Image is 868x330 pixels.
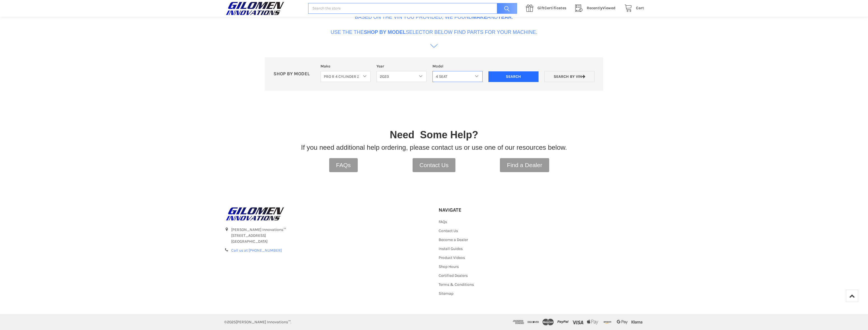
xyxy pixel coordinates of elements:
[271,71,318,77] p: SHOP BY MODEL
[488,71,539,82] input: Search
[537,6,566,10] span: Certificates
[439,237,468,242] a: Become a Dealer
[390,127,478,142] p: Need Some Help?
[320,63,371,69] label: Make
[587,6,602,10] span: Recently
[413,158,456,172] a: Contact Us
[231,248,282,253] a: Call us at [PHONE_NUMBER]
[231,227,429,244] address: [PERSON_NAME] Innovations™ [STREET_ADDRESS] [GEOGRAPHIC_DATA]
[523,5,572,12] a: GiftCertificates
[439,207,501,213] h5: Navigate
[439,219,447,224] a: FAQs
[439,255,465,260] a: Product Videos
[439,282,474,287] a: Terms & Conditions
[224,207,286,221] img: GILOMEN INNOVATIONS
[846,290,858,302] a: Top of Page
[331,13,537,36] p: Based on the VIN you provided, we found and . Use the the selector below find parts for your mach...
[494,3,517,14] input: Search
[636,6,644,10] span: Cart
[439,291,453,296] a: Sitemap
[224,207,430,221] a: GILOMEN INNOVATIONS
[432,63,483,69] label: Model
[472,14,487,20] b: Make
[329,158,358,172] a: FAQs
[224,1,302,15] a: GILOMEN INNOVATIONS
[439,264,459,269] a: Shop Hours
[439,228,458,233] a: Contact Us
[224,319,291,325] p: © [PERSON_NAME] Innovations™.
[544,71,595,82] a: Search by VIN
[364,29,406,35] b: Shop By Model
[498,14,512,20] b: Year
[224,1,286,15] img: GILOMEN INNOVATIONS
[301,142,567,153] p: If you need additional help ordering, please contact us or use one of our resources below.
[376,63,427,69] label: Year
[308,3,517,14] input: Search the store
[439,246,463,251] a: Install Guides
[537,6,544,10] span: Gift
[227,320,236,324] span: 2025
[587,6,616,10] span: Viewed
[439,273,468,278] a: Certified Dealers
[621,5,644,12] a: Cart
[572,5,621,12] a: RecentlyViewed
[500,158,549,172] a: Find a Dealer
